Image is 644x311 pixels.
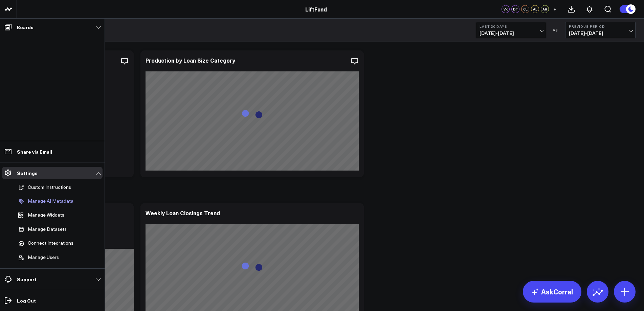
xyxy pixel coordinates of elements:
[17,298,36,303] p: Log Out
[521,5,529,13] div: CL
[531,5,539,13] div: AL
[28,198,73,204] p: Manage AI Metadata
[17,170,38,176] p: Settings
[569,30,632,36] span: [DATE] - [DATE]
[476,22,546,38] button: Last 30 Days[DATE]-[DATE]
[17,276,37,282] p: Support
[553,7,556,12] span: +
[28,254,59,261] span: Manage Users
[16,195,82,208] a: Manage AI Metadata
[16,223,82,236] a: Manage Datasets
[16,251,59,264] button: Manage Users
[523,281,581,303] a: AskCorral
[565,22,636,38] button: Previous Period[DATE]-[DATE]
[17,149,52,154] p: Share via Email
[569,24,632,28] b: Previous Period
[480,30,542,36] span: [DATE] - [DATE]
[28,240,73,246] span: Connect Integrations
[511,5,519,13] div: DT
[305,5,327,13] a: LiftFund
[28,212,64,218] span: Manage Widgets
[146,209,220,217] div: Weekly Loan Closings Trend
[28,184,71,191] p: Custom Instructions
[541,5,549,13] div: AH
[16,209,82,222] a: Manage Widgets
[28,226,67,232] span: Manage Datasets
[550,28,562,32] div: VS
[2,294,103,307] a: Log Out
[16,237,82,250] a: Connect Integrations
[551,5,559,13] button: +
[480,24,542,28] b: Last 30 Days
[17,24,34,30] p: Boards
[502,5,510,13] div: VK
[16,181,71,194] button: Custom Instructions
[146,57,235,64] div: Production by Loan Size Category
